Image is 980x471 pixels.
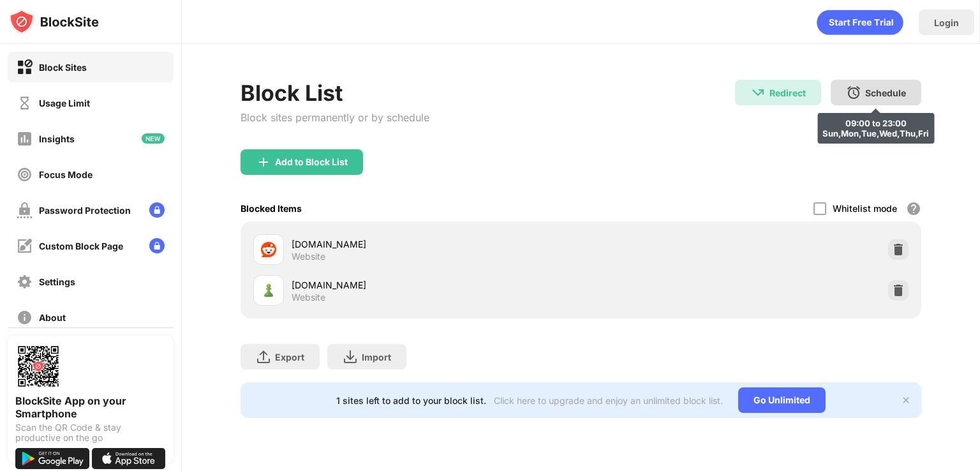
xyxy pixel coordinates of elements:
div: 1 sites left to add to your block list. [336,395,486,406]
div: Website [292,292,325,303]
img: new-icon.svg [142,133,165,144]
div: Block Sites [39,62,87,73]
img: favicons [261,283,276,298]
div: Custom Block Page [39,241,123,251]
img: favicons [261,242,276,257]
div: Scan the QR Code & stay productive on the go [15,422,166,443]
img: x-button.svg [901,395,911,405]
div: [DOMAIN_NAME] [292,278,581,292]
img: customize-block-page-off.svg [17,238,33,254]
img: block-on.svg [17,59,33,75]
div: Website [292,251,325,262]
div: animation [817,10,903,35]
div: Password Protection [39,205,131,216]
div: Settings [39,276,75,287]
div: Whitelist mode [833,203,897,214]
div: Login [934,17,959,28]
img: options-page-qr-code.png [15,343,61,389]
div: Go Unlimited [738,387,826,413]
img: lock-menu.svg [149,238,165,253]
img: about-off.svg [17,310,33,325]
img: time-usage-off.svg [17,95,33,111]
div: Insights [39,133,75,144]
img: get-it-on-google-play.svg [15,448,89,469]
div: Focus Mode [39,169,93,180]
div: Add to Block List [275,157,348,167]
img: password-protection-off.svg [17,202,33,218]
div: Import [362,352,391,363]
div: Schedule [865,87,906,98]
div: About [39,312,66,323]
div: Click here to upgrade and enjoy an unlimited block list. [494,395,723,406]
img: lock-menu.svg [149,202,165,218]
div: Export [275,352,304,363]
div: Blocked Items [241,203,302,214]
div: Block sites permanently or by schedule [241,111,429,124]
div: [DOMAIN_NAME] [292,237,581,251]
img: download-on-the-app-store.svg [92,448,166,469]
div: Redirect [769,87,806,98]
img: focus-off.svg [17,167,33,183]
img: settings-off.svg [17,274,33,290]
div: Block List [241,80,429,106]
img: logo-blocksite.svg [9,9,99,34]
div: 09:00 to 23:00 [822,118,929,128]
div: Sun,Mon,Tue,Wed,Thu,Fri [822,128,929,138]
img: insights-off.svg [17,131,33,147]
div: BlockSite App on your Smartphone [15,394,166,420]
div: Usage Limit [39,98,90,108]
